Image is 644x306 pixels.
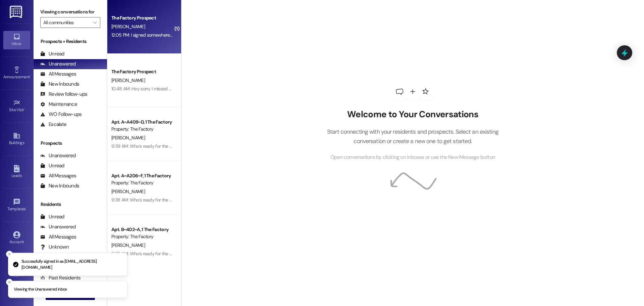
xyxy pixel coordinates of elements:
span: [PERSON_NAME] [111,188,145,194]
div: Apt. A~A206~F, 1 The Factory [111,172,173,179]
div: Prospects + Residents [34,38,107,45]
a: Inbox [3,31,30,49]
div: Unknown [40,244,69,251]
span: [PERSON_NAME] [111,24,145,30]
span: • [30,74,31,78]
input: All communities [43,17,90,28]
div: Residents [34,201,107,208]
a: Support [3,262,30,280]
div: All Messages [40,71,76,78]
div: Prospects [34,140,107,147]
a: Leads [3,163,30,181]
span: • [24,106,25,111]
div: 9:38 AM: Who’s ready for the FOAM PARTY?! Repost our foam party post on your IG story tagging @Th... [111,197,536,203]
div: Review follow-ups [40,91,87,98]
div: Unread [40,213,64,220]
div: New Inbounds [40,81,79,88]
h2: Welcome to Your Conversations [317,109,508,120]
div: New Inbounds [40,182,79,189]
span: [PERSON_NAME] [111,242,145,248]
span: [PERSON_NAME] [111,135,145,141]
div: Apt. B~402~A, 1 The Factory [111,226,173,233]
span: [PERSON_NAME] [111,77,145,83]
div: Property: The Factory [111,179,173,186]
div: 9:39 AM: Who’s ready for the FOAM PARTY?! Repost our foam party post on your IG story tagging @Th... [111,143,536,149]
div: 12:05 PM: I signed somewhere else! [111,32,180,38]
a: Templates • [3,196,30,214]
div: Apt. A~A409~D, 1 The Factory [111,119,173,126]
span: • [26,206,27,210]
div: All Messages [40,233,76,241]
div: Property: The Factory [111,233,173,240]
div: WO Follow-ups [40,111,82,118]
p: Start connecting with your residents and prospects. Select an existing conversation or create a n... [317,127,508,146]
label: Viewing conversations for [40,7,100,17]
div: Unread [40,162,64,169]
p: Viewing the Unanswered inbox [14,287,67,293]
div: The Factory Prospect [111,68,173,75]
a: Account [3,229,30,247]
button: Close toast [6,279,13,286]
div: Unanswered [40,152,76,159]
div: Unanswered [40,223,76,230]
a: Site Visit • [3,97,30,115]
div: The Factory Prospect [111,14,173,21]
p: Successfully signed in as [EMAIL_ADDRESS][DOMAIN_NAME] [21,259,122,270]
div: Property: The Factory [111,126,173,133]
button: Close toast [6,251,13,258]
i:  [93,20,97,25]
span: Open conversations by clicking on inboxes or use the New Message button [330,153,495,162]
a: Buildings [3,130,30,148]
div: All Messages [40,172,76,179]
div: Unread [40,50,64,57]
div: Unanswered [40,60,76,68]
img: ResiDesk Logo [10,6,23,18]
div: Maintenance [40,101,77,108]
div: Escalate [40,121,66,128]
